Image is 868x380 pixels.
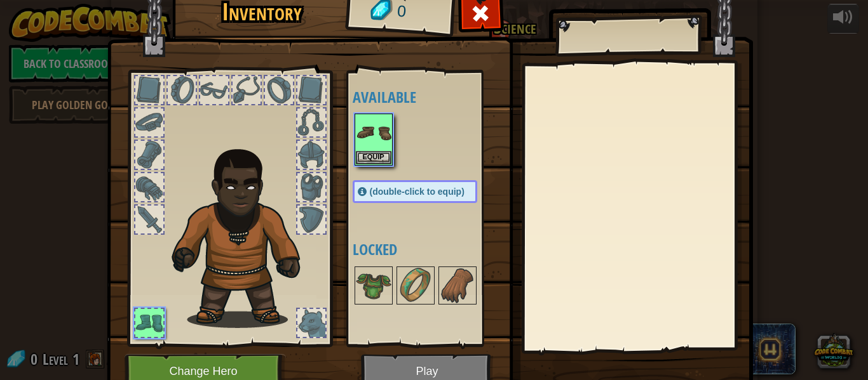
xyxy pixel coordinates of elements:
[356,151,391,164] button: Equip
[356,115,391,150] img: portrait.png
[353,241,503,258] h4: Locked
[398,268,433,303] img: portrait.png
[356,268,391,303] img: portrait.png
[353,89,503,105] h4: Available
[166,142,323,328] img: Gordon_Stalwart_Hair.png
[440,268,475,303] img: portrait.png
[370,187,465,197] span: (double-click to equip)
